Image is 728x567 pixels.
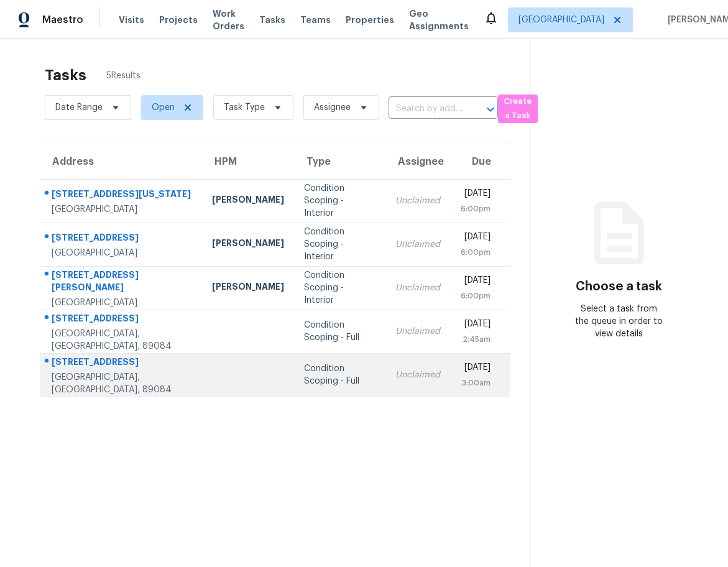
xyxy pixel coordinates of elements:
[385,144,450,179] th: Assignee
[106,70,141,82] span: 5 Results
[498,94,538,123] button: Create a Task
[52,203,192,216] div: [GEOGRAPHIC_DATA]
[52,371,192,396] div: [GEOGRAPHIC_DATA], [GEOGRAPHIC_DATA], 89084
[460,377,490,389] div: 3:00am
[52,247,192,259] div: [GEOGRAPHIC_DATA]
[159,14,198,26] span: Projects
[42,14,83,26] span: Maestro
[504,94,532,123] span: Create a Task
[395,195,440,207] div: Unclaimed
[52,231,192,247] div: [STREET_ADDRESS]
[300,14,331,26] span: Teams
[304,269,376,307] div: Condition Scoping - Interior
[314,101,351,114] span: Assignee
[52,269,192,297] div: [STREET_ADDRESS][PERSON_NAME]
[304,319,376,344] div: Condition Scoping - Full
[202,144,294,179] th: HPM
[460,187,490,203] div: [DATE]
[212,237,284,252] div: [PERSON_NAME]
[119,14,144,26] span: Visits
[52,328,192,353] div: [GEOGRAPHIC_DATA], [GEOGRAPHIC_DATA], 89084
[224,101,265,114] span: Task Type
[40,144,202,179] th: Address
[460,274,490,290] div: [DATE]
[45,69,86,81] h2: Tasks
[346,14,394,26] span: Properties
[389,99,463,119] input: Search by address
[460,246,490,259] div: 6:00pm
[152,101,175,114] span: Open
[52,188,192,203] div: [STREET_ADDRESS][US_STATE]
[460,231,490,246] div: [DATE]
[395,369,440,381] div: Unclaimed
[395,325,440,338] div: Unclaimed
[259,16,285,24] span: Tasks
[52,297,192,309] div: [GEOGRAPHIC_DATA]
[574,303,663,340] div: Select a task from the queue in order to view details
[395,282,440,294] div: Unclaimed
[52,312,192,328] div: [STREET_ADDRESS]
[395,238,440,251] div: Unclaimed
[52,356,192,371] div: [STREET_ADDRESS]
[460,203,490,215] div: 6:00pm
[450,144,509,179] th: Due
[482,101,499,118] button: Open
[460,318,490,333] div: [DATE]
[304,226,376,263] div: Condition Scoping - Interior
[304,182,376,219] div: Condition Scoping - Interior
[460,333,490,346] div: 2:45am
[212,280,284,296] div: [PERSON_NAME]
[213,7,244,32] span: Work Orders
[409,7,469,32] span: Geo Assignments
[518,14,604,26] span: [GEOGRAPHIC_DATA]
[576,280,662,293] h3: Choose a task
[460,290,490,302] div: 6:00pm
[212,193,284,209] div: [PERSON_NAME]
[304,362,376,387] div: Condition Scoping - Full
[55,101,103,114] span: Date Range
[460,361,490,377] div: [DATE]
[294,144,386,179] th: Type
